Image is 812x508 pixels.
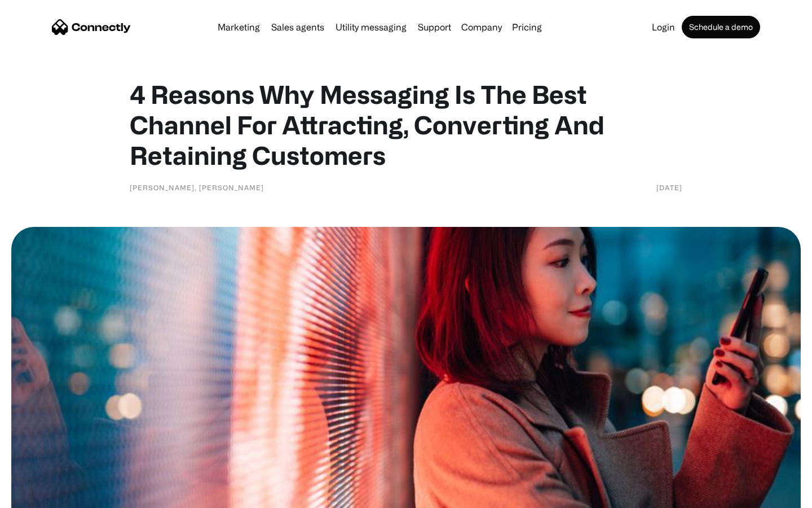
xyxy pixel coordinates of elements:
a: Marketing [213,23,264,32]
h1: 4 Reasons Why Messaging Is The Best Channel For Attracting, Converting And Retaining Customers [130,79,682,170]
ul: Language list [23,488,68,504]
div: Company [461,19,502,35]
a: Pricing [507,23,546,32]
div: [PERSON_NAME], [PERSON_NAME] [130,182,264,193]
a: Schedule a demo [682,16,760,38]
div: [DATE] [656,182,682,193]
a: Support [413,23,456,32]
a: Login [647,23,679,32]
a: Sales agents [267,23,329,32]
aside: Language selected: English [11,488,68,504]
a: Utility messaging [331,23,411,32]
